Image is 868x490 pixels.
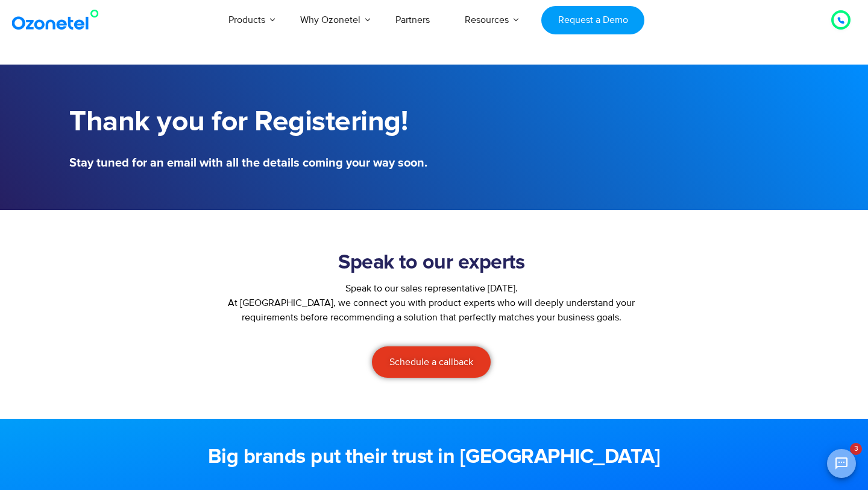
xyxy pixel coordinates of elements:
p: At [GEOGRAPHIC_DATA], we connect you with product experts who will deeply understand your require... [218,296,646,325]
h2: Speak to our experts [218,251,646,275]
h1: Thank you for Registering! [69,106,428,139]
div: Speak to our sales representative [DATE]. [218,281,646,296]
a: Request a Demo [541,6,644,34]
button: Open chat [827,449,856,478]
a: Schedule a callback [372,346,491,378]
h5: Stay tuned for an email with all the details coming your way soon. [69,157,428,169]
h2: Big brands put their trust in [GEOGRAPHIC_DATA] [69,445,799,469]
span: Schedule a callback [389,357,473,367]
span: 3 [850,443,862,455]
